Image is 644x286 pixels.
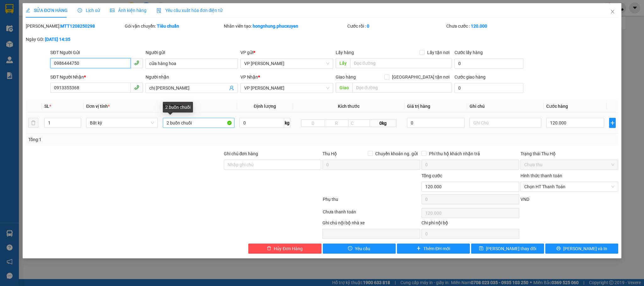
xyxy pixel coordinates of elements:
button: plus [609,118,616,128]
span: Chưa thu [524,160,614,169]
label: Cước giao hàng [454,74,486,80]
span: Đơn vị tính [86,104,110,109]
b: MTT1208250298 [60,24,95,29]
span: Giao hàng [336,74,356,80]
span: Lấy [336,58,350,68]
strong: 0888 827 827 - 0848 827 827 [13,30,63,41]
b: 120.000 [471,24,487,29]
b: hongnhung.phucxuyen [253,24,298,29]
span: Phí thu hộ khách nhận trả [427,150,482,157]
span: [PERSON_NAME] và In [563,245,607,252]
span: SỬA ĐƠN HÀNG [26,8,68,13]
span: delete [267,246,271,251]
div: Phụ thu [322,196,421,207]
input: Dọc đường [350,58,452,68]
span: Hủy Đơn Hàng [274,245,303,252]
label: Hình thức thanh toán [520,173,562,178]
button: exclamation-circleYêu cầu [323,244,396,254]
span: clock-circle [78,8,82,13]
div: Cước rồi : [347,23,445,30]
div: Người gửi [146,49,238,56]
span: edit [26,8,30,13]
input: Ghi chú đơn hàng [224,160,322,170]
span: Ảnh kiện hàng [110,8,146,13]
input: Ghi Chú [470,118,541,128]
span: [PERSON_NAME] thay đổi [486,245,536,252]
span: Kích thước [338,104,360,109]
button: printer[PERSON_NAME] và In [545,244,618,254]
span: Định lượng [254,104,276,109]
span: VP Hạ Long [244,83,329,93]
input: VD: Bàn, Ghế [163,118,234,128]
div: SĐT Người Gửi [50,49,143,56]
span: Yêu cầu xuất hóa đơn điện tử [157,8,223,13]
b: [DATE] 14:35 [45,37,70,42]
strong: 024 3236 3236 - [3,24,63,35]
span: picture [110,8,114,13]
b: 0 [367,24,369,29]
span: Giao [336,83,352,93]
span: VND [520,197,529,202]
input: Cước lấy hàng [454,58,523,69]
span: user-add [229,85,234,91]
div: SĐT Người Nhận [50,74,143,80]
span: phone [134,60,139,65]
span: VP Nhận [240,74,258,80]
div: Chưa thanh toán [322,208,421,219]
div: Người nhận [146,74,238,80]
span: [GEOGRAPHIC_DATA] tận nơi [389,74,452,80]
input: Dọc đường [352,83,452,93]
div: VP gửi [240,49,333,56]
span: close [610,9,615,14]
span: Lấy hàng [336,50,354,55]
button: Close [604,3,621,21]
span: Lịch sử [78,8,100,13]
span: Lấy tận nơi [425,49,452,56]
span: Thêm ĐH mới [423,245,450,252]
strong: Công ty TNHH Phúc Xuyên [7,3,59,17]
input: D [301,119,325,127]
span: phone [134,85,139,90]
span: Gửi hàng [GEOGRAPHIC_DATA]: Hotline: [3,18,63,41]
button: delete [28,118,38,128]
span: Chuyển khoản ng. gửi [373,150,420,157]
span: Gửi hàng Hạ Long: Hotline: [6,42,60,59]
input: R [325,119,349,127]
span: Yêu cầu [355,245,370,252]
span: Cước hàng [546,104,568,109]
button: plusThêm ĐH mới [397,244,470,254]
span: VP Dương Đình Nghệ [244,59,329,68]
div: Tổng: 1 [28,136,249,143]
input: C [348,119,370,127]
div: Gói vận chuyển: [125,23,223,30]
span: Chọn HT Thanh Toán [524,182,614,191]
span: Tổng cước [421,173,442,178]
span: kg [284,118,290,128]
span: Thu Hộ [322,151,337,156]
input: Cước giao hàng [454,83,523,93]
label: Ghi chú đơn hàng [224,151,258,156]
span: plus [609,120,615,125]
span: Bất kỳ [90,118,154,128]
div: Ghi chú nội bộ nhà xe [322,219,420,229]
div: Ngày GD: [26,36,124,43]
div: Nhân viên tạo: [224,23,346,30]
label: Cước lấy hàng [454,50,483,55]
button: deleteHủy Đơn Hàng [248,244,321,254]
span: exclamation-circle [348,246,352,251]
span: printer [556,246,561,251]
div: Chưa cước : [446,23,544,30]
span: SL [44,104,49,109]
div: Trạng thái Thu Hộ [520,150,618,157]
span: plus [416,246,421,251]
span: save [479,246,483,251]
img: icon [157,8,162,13]
th: Ghi chú [467,100,544,113]
button: save[PERSON_NAME] thay đổi [471,244,544,254]
div: Chi phí nội bộ [421,219,519,229]
b: Tiêu chuẩn [157,24,179,29]
div: [PERSON_NAME]: [26,23,124,30]
span: Giá trị hàng [407,104,430,109]
div: 2 buồn chuối [163,102,193,113]
span: 0kg [370,119,396,127]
